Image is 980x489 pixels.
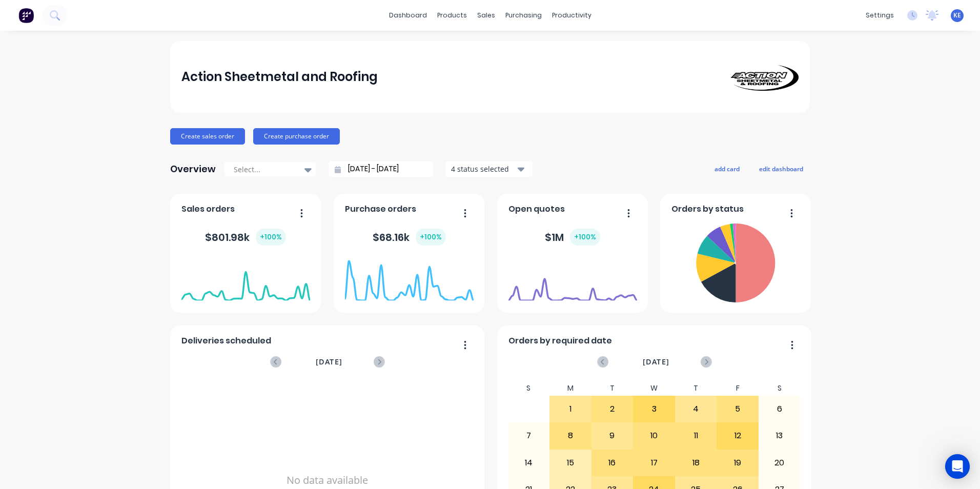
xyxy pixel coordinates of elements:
div: 8 [550,423,591,449]
div: 3 [634,396,675,422]
span: Purchase orders [345,203,416,215]
div: S [508,381,550,396]
div: T [591,381,634,396]
div: 7 [508,423,549,449]
div: + 100 % [256,229,286,246]
div: 17 [634,450,675,476]
div: T [675,381,717,396]
div: 12 [717,423,758,449]
div: settings [861,8,899,23]
div: + 100 % [570,229,600,246]
div: 1 [550,396,591,422]
div: 13 [759,423,800,449]
div: W [633,381,675,396]
div: 9 [592,423,633,449]
div: products [432,8,472,23]
button: Create sales order [170,128,245,145]
div: 11 [676,423,717,449]
div: 14 [508,450,549,476]
div: productivity [547,8,597,23]
div: $ 801.98k [205,229,286,246]
div: 2 [592,396,633,422]
span: Sales orders [181,203,235,215]
a: dashboard [384,8,432,23]
div: 16 [592,450,633,476]
button: add card [708,162,746,175]
span: Open quotes [508,203,565,215]
button: Create purchase order [253,128,340,145]
img: Factory [18,8,34,23]
span: Deliveries scheduled [181,335,271,347]
div: 5 [717,396,758,422]
div: 4 [676,396,717,422]
div: Overview [170,159,216,179]
div: Action Sheetmetal and Roofing [181,67,378,87]
div: 10 [634,423,675,449]
div: purchasing [500,8,547,23]
div: 6 [759,396,800,422]
div: 15 [550,450,591,476]
div: $ 68.16k [373,229,446,246]
div: 18 [676,450,717,476]
div: Open Intercom Messenger [945,454,970,479]
img: Action Sheetmetal and Roofing [727,63,799,91]
div: sales [472,8,500,23]
span: [DATE] [316,356,342,368]
div: $ 1M [545,229,600,246]
span: Orders by status [671,203,744,215]
div: F [717,381,759,396]
div: 20 [759,450,800,476]
span: [DATE] [643,356,669,368]
div: 19 [717,450,758,476]
div: M [549,381,591,396]
button: 4 status selected [445,161,533,177]
div: 4 status selected [451,164,516,174]
button: edit dashboard [752,162,810,175]
div: + 100 % [416,229,446,246]
div: S [759,381,801,396]
span: KE [953,11,961,20]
